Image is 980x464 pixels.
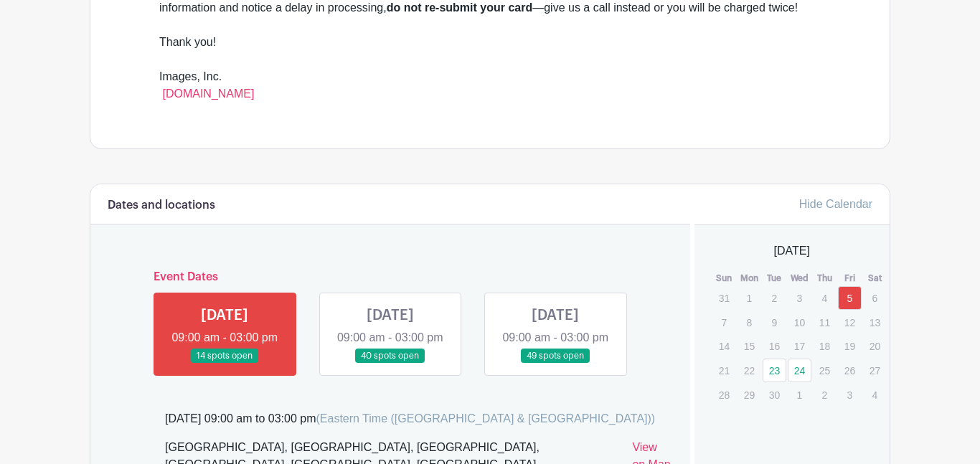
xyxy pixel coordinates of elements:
[813,287,837,309] p: 4
[738,287,761,309] p: 1
[316,412,655,425] span: (Eastern Time ([GEOGRAPHIC_DATA] & [GEOGRAPHIC_DATA]))
[838,359,862,382] p: 26
[162,87,254,100] a: [DOMAIN_NAME]
[788,287,811,309] p: 3
[763,335,786,357] p: 16
[787,271,812,285] th: Wed
[862,271,887,285] th: Sat
[838,311,862,333] p: 12
[738,311,761,333] p: 8
[737,271,762,285] th: Mon
[763,384,786,406] p: 30
[763,287,786,309] p: 2
[712,359,736,382] p: 21
[863,335,887,357] p: 20
[738,335,761,357] p: 15
[712,384,736,406] p: 28
[738,384,761,406] p: 29
[165,410,655,427] div: [DATE] 09:00 am to 03:00 pm
[788,359,811,382] a: 24
[863,287,887,309] p: 6
[159,68,821,103] div: Images, Inc.
[763,311,786,333] p: 9
[813,359,837,382] p: 25
[838,286,862,310] a: 5
[712,287,736,309] p: 31
[712,311,736,333] p: 7
[738,359,761,382] p: 22
[799,198,872,210] a: Hide Calendar
[788,311,811,333] p: 10
[813,311,837,333] p: 11
[763,359,786,382] a: 23
[108,199,215,212] h6: Dates and locations
[142,270,639,284] h6: Event Dates
[788,384,811,406] p: 1
[837,271,862,285] th: Fri
[788,335,811,357] p: 17
[159,34,821,68] div: Thank you!
[712,335,736,357] p: 14
[812,271,837,285] th: Thu
[774,242,810,260] span: [DATE]
[863,359,887,382] p: 27
[813,335,837,357] p: 18
[387,1,533,14] strong: do not re-submit your card
[712,271,737,285] th: Sun
[838,384,862,406] p: 3
[762,271,787,285] th: Tue
[813,384,837,406] p: 2
[838,335,862,357] p: 19
[863,311,887,333] p: 13
[863,384,887,406] p: 4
